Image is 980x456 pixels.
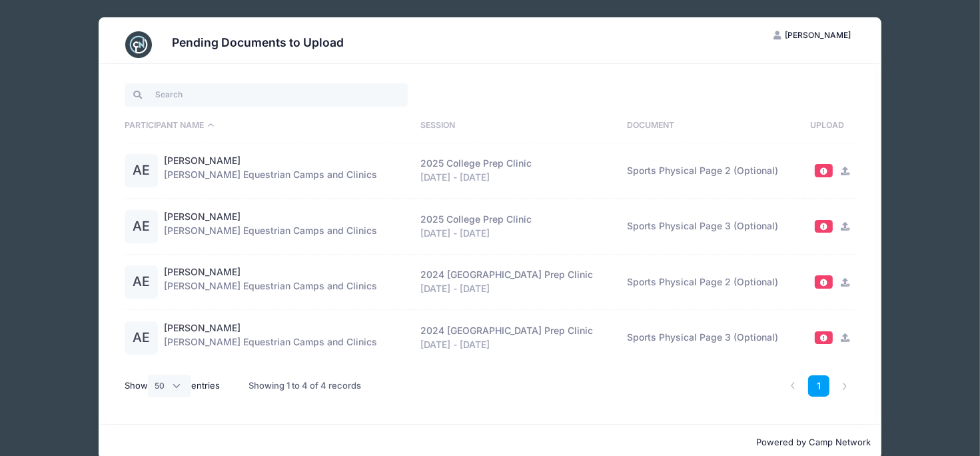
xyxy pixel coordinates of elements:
td: Sports Physical Page 3 (Optional) [621,199,804,255]
td: Sports Physical Page 2 (Optional) [621,255,804,311]
div: AE [125,154,158,187]
h3: Pending Documents to Upload [172,35,344,49]
div: 2024 [GEOGRAPHIC_DATA] Prep Clinic [420,268,614,282]
td: Sports Physical Page 3 (Optional) [621,310,804,365]
img: CampNetwork [125,31,152,58]
div: AE [125,265,158,299]
td: Sports Physical Page 2 (Optional) [621,143,804,199]
a: [PERSON_NAME] [164,154,241,168]
div: [PERSON_NAME] Equestrian Camps and Clinics [164,321,407,355]
div: 2025 College Prep Clinic [420,213,614,227]
div: [DATE] - [DATE] [420,282,614,296]
a: AE [125,165,158,177]
th: Upload: activate to sort column ascending [804,109,856,143]
a: AE [125,333,158,344]
a: AE [125,277,158,288]
th: Participant Name: activate to sort column descending [125,109,414,143]
div: 2025 College Prep Clinic [420,157,614,171]
a: AE [125,221,158,233]
div: [DATE] - [DATE] [420,227,614,241]
input: Search [125,83,408,106]
label: Show entries [125,375,221,397]
th: Session: activate to sort column ascending [414,109,621,143]
div: AE [125,210,158,243]
div: [PERSON_NAME] Equestrian Camps and Clinics [164,265,407,299]
div: [DATE] - [DATE] [420,338,614,352]
button: [PERSON_NAME] [762,24,862,47]
select: Showentries [148,375,192,397]
a: [PERSON_NAME] [164,265,241,279]
div: AE [125,321,158,355]
div: [PERSON_NAME] Equestrian Camps and Clinics [164,154,407,187]
p: Powered by Camp Network [109,436,871,449]
a: [PERSON_NAME] [164,210,241,224]
a: 1 [808,375,830,397]
div: 2024 [GEOGRAPHIC_DATA] Prep Clinic [420,324,614,338]
span: [PERSON_NAME] [785,30,851,40]
div: Showing 1 to 4 of 4 records [248,371,361,401]
a: [PERSON_NAME] [164,321,241,335]
th: Document: activate to sort column ascending [621,109,804,143]
div: [PERSON_NAME] Equestrian Camps and Clinics [164,210,407,243]
div: [DATE] - [DATE] [420,171,614,185]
